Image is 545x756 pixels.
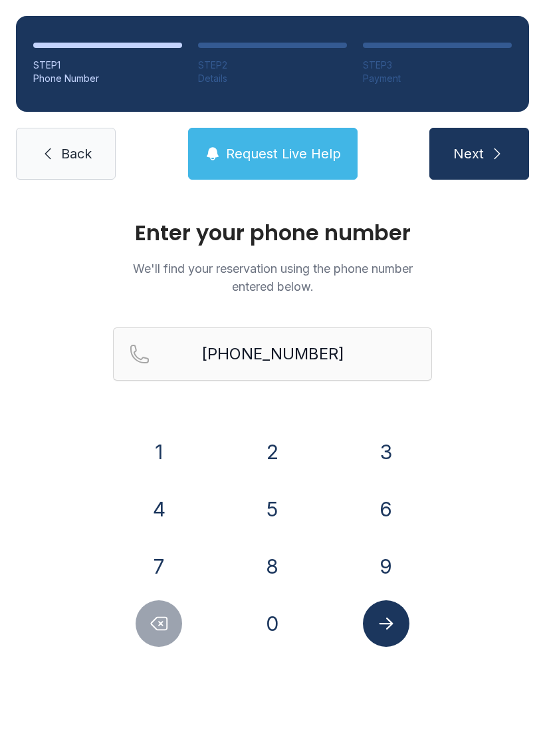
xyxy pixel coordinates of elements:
div: STEP 1 [33,59,182,72]
button: 2 [249,429,296,475]
button: 8 [249,543,296,590]
button: 4 [136,486,182,532]
input: Reservation phone number [113,327,432,381]
button: 3 [363,429,409,475]
button: 1 [136,429,182,475]
button: 9 [363,543,409,590]
span: Back [61,144,92,163]
div: Payment [363,72,512,85]
button: 0 [249,600,296,647]
p: We'll find your reservation using the phone number entered below. [113,260,432,295]
button: 6 [363,486,409,532]
button: Delete number [136,600,182,647]
h1: Enter your phone number [113,222,432,244]
span: Next [453,144,484,163]
div: STEP 3 [363,59,512,72]
button: Submit lookup form [363,600,409,647]
button: 5 [249,486,296,532]
div: Phone Number [33,72,182,85]
div: STEP 2 [198,59,347,72]
button: 7 [136,543,182,590]
span: Request Live Help [226,144,341,163]
div: Details [198,72,347,85]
